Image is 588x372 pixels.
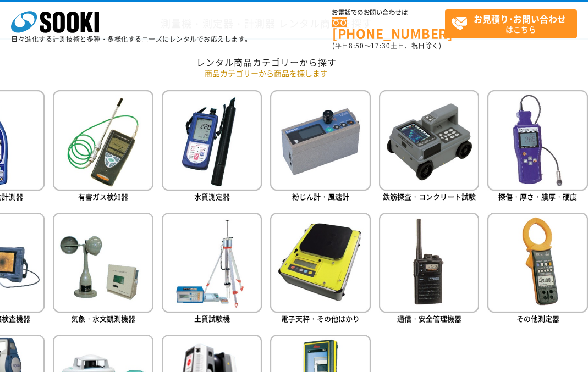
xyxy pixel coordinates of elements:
span: 8:50 [349,41,364,51]
span: 通信・安全管理機器 [397,313,461,324]
img: 探傷・厚さ・膜厚・硬度 [487,90,587,190]
p: 日々進化する計測技術と多種・多様化するニーズにレンタルでお応えします。 [11,36,252,42]
span: 土質試験機 [194,313,230,324]
img: 水質測定器 [162,90,262,190]
strong: お見積り･お問い合わせ [474,12,566,25]
a: 土質試験機 [162,213,262,326]
span: 粉じん計・風速計 [292,191,349,202]
a: 電子天秤・その他はかり [270,213,370,326]
a: その他測定器 [487,213,587,326]
img: 電子天秤・その他はかり [270,213,370,313]
a: 気象・水文観測機器 [53,213,153,326]
a: 探傷・厚さ・膜厚・硬度 [487,90,587,204]
img: 鉄筋探査・コンクリート試験 [379,90,479,190]
a: 通信・安全管理機器 [379,213,479,326]
span: 水質測定器 [194,191,230,202]
span: はこちら [451,10,576,37]
span: その他測定器 [516,313,559,324]
img: 土質試験機 [162,213,262,313]
img: 有害ガス検知器 [53,90,153,190]
span: 電子天秤・その他はかり [281,313,360,324]
span: お電話でのお問い合わせは [332,9,445,16]
a: 鉄筋探査・コンクリート試験 [379,90,479,204]
span: 有害ガス検知器 [78,191,128,202]
a: [PHONE_NUMBER] [332,17,445,40]
span: (平日 ～ 土日、祝日除く) [332,41,441,51]
a: お見積り･お問い合わせはこちら [445,9,577,38]
img: その他測定器 [487,213,587,313]
img: 気象・水文観測機器 [53,213,153,313]
img: 粉じん計・風速計 [270,90,370,190]
a: 粉じん計・風速計 [270,90,370,204]
span: 17:30 [371,41,391,51]
img: 通信・安全管理機器 [379,213,479,313]
a: 有害ガス検知器 [53,90,153,204]
span: 探傷・厚さ・膜厚・硬度 [498,191,577,202]
span: 鉄筋探査・コンクリート試験 [383,191,476,202]
a: 水質測定器 [162,90,262,204]
span: 気象・水文観測機器 [71,313,135,324]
